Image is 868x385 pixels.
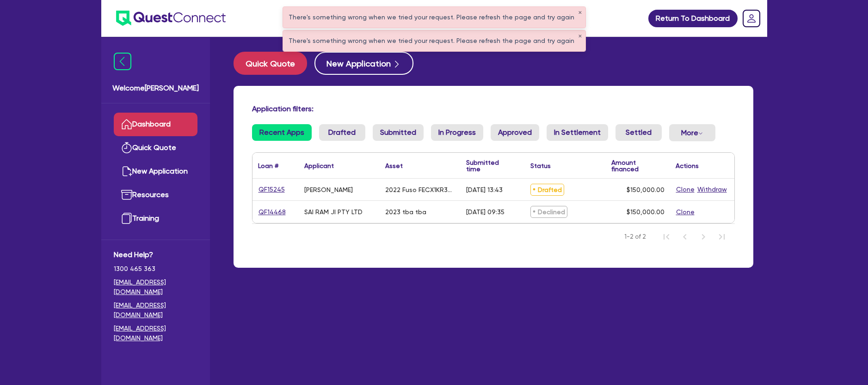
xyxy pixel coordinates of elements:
[697,184,727,195] button: Withdraw
[385,162,403,169] div: Asset
[530,206,567,218] span: Declined
[234,52,314,75] a: Quick Quote
[304,186,353,193] div: [PERSON_NAME]
[385,186,455,193] div: 2022 Fuso FECX1KR3SFBD
[547,124,608,141] a: In Settlement
[258,162,278,169] div: Loan #
[116,11,226,26] img: quest-connect-logo-blue
[578,34,582,39] button: ✕
[114,301,197,320] a: [EMAIL_ADDRESS][DOMAIN_NAME]
[114,207,197,230] a: Training
[624,232,646,241] span: 1-2 of 2
[304,208,363,216] div: SAI RAM JI PTY LTD
[627,208,665,216] span: $150,000.00
[648,10,738,27] a: Return To Dashboard
[431,124,483,141] a: In Progress
[676,207,695,217] button: Clone
[314,52,413,75] button: New Application
[739,6,763,30] a: Dropdown toggle
[385,208,426,216] div: 2023 tba tba
[112,83,199,94] span: Welcome [PERSON_NAME]
[713,228,731,246] button: Last Page
[121,189,132,200] img: resources
[252,124,312,141] a: Recent Apps
[530,162,551,169] div: Status
[627,186,665,193] span: $150,000.00
[121,142,132,153] img: quick-quote
[373,124,424,141] a: Submitted
[121,166,132,177] img: new-application
[304,162,334,169] div: Applicant
[114,324,197,343] a: [EMAIL_ADDRESS][DOMAIN_NAME]
[234,52,307,75] button: Quick Quote
[669,124,715,141] button: Dropdown toggle
[114,113,197,136] a: Dashboard
[258,207,286,217] a: QF14468
[466,186,503,193] div: [DATE] 13:43
[258,184,285,195] a: QF15245
[578,11,582,15] button: ✕
[114,183,197,207] a: Resources
[657,228,676,246] button: First Page
[121,213,132,224] img: training
[114,249,197,260] span: Need Help?
[114,264,197,274] span: 1300 465 363
[252,104,735,113] h4: Application filters:
[114,160,197,183] a: New Application
[114,53,131,70] img: icon-menu-close
[676,162,699,169] div: Actions
[466,159,511,172] div: Submitted time
[530,184,564,196] span: Drafted
[319,124,365,141] a: Drafted
[491,124,539,141] a: Approved
[616,124,662,141] a: Settled
[676,228,694,246] button: Previous Page
[466,208,505,216] div: [DATE] 09:35
[114,136,197,160] a: Quick Quote
[283,7,585,28] div: There's something wrong when we tried your request. Please refresh the page and try again
[676,184,695,195] button: Clone
[114,277,197,297] a: [EMAIL_ADDRESS][DOMAIN_NAME]
[283,30,585,51] div: There's something wrong when we tried your request. Please refresh the page and try again
[611,159,665,172] div: Amount financed
[694,228,713,246] button: Next Page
